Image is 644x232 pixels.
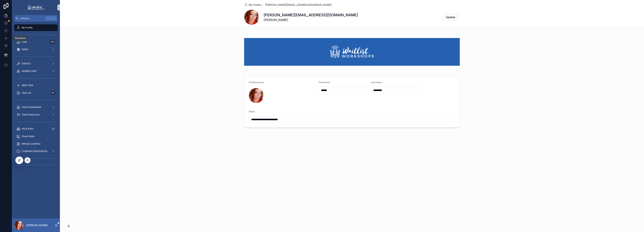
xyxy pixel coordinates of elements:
span: Ctrl [45,16,52,20]
img: 16182-ww-logo-wide-banner.png [244,38,460,66]
button: Update [443,14,458,21]
span: Task List [22,91,31,94]
span: Email [249,110,255,113]
p: [PERSON_NAME] [26,223,48,227]
span: CRM [22,40,27,43]
span: Last name [371,81,382,84]
span: Profile picture [249,81,264,84]
a: My Profile [244,3,261,7]
span: Update [446,15,455,19]
span: [PERSON_NAME] [264,18,358,22]
a: Team Resources [14,111,58,118]
span: Jump to... [20,17,44,20]
h1: [PERSON_NAME][EMAIL_ADDRESS][DOMAIN_NAME] [264,12,358,18]
span: My Profile [249,3,261,7]
a: [PERSON_NAME][EMAIL_ADDRESS][DOMAIN_NAME] [265,3,332,7]
div: Workflows [15,37,26,40]
span: Team Dashboards [22,106,41,109]
span: HQ & SOPs [22,127,34,130]
a: Team Dashboards [14,104,58,110]
button: Jump to...CtrlK [14,15,58,22]
span: COMPANY RESOURCES [22,150,47,153]
span: MAPS [22,48,28,51]
a: HQ & SOPs [14,125,58,132]
a: Billing & Cashflow [14,140,58,147]
a: COMPANY RESOURCES [14,148,58,155]
span: My Profile [22,26,33,29]
span: WORKFLOWS [22,70,37,73]
div: scrollable content [12,22,60,173]
span: Show Rates [22,135,34,138]
span: Billing & Cashflow [22,142,41,145]
a: MAPS [14,46,58,53]
a: EVENTS [14,60,58,67]
span: First name [319,81,330,84]
a: Task List67 [14,90,58,96]
a: Show Rates [14,133,58,140]
img: App logo [27,4,45,10]
span: EVENTS [22,62,31,65]
a: My Profile [14,24,58,31]
a: CRM411 [14,39,58,45]
span: NEW TASK [22,84,33,87]
div: 411 [50,40,55,44]
span: Team Resources [22,113,40,116]
span: K [53,17,56,20]
a: NEW TASK [14,82,58,89]
a: WORKFLOWS [14,68,58,75]
div: 67 [51,91,55,95]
